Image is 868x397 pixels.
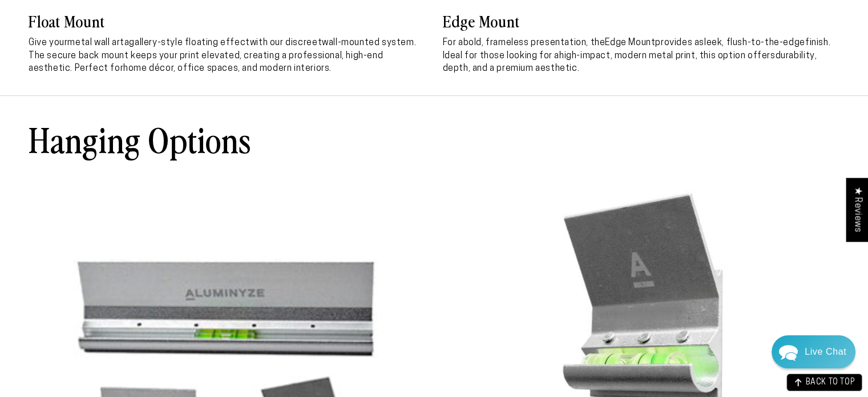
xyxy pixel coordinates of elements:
[463,38,587,47] strong: bold, frameless presentation
[805,335,846,368] div: Contact Us Directly
[123,64,329,73] strong: home décor, office spaces, and modern interiors
[29,37,426,75] p: Give your a with our discreet . The secure back mount keeps your print elevated, creating a profe...
[846,178,868,241] div: Click to open Judge.me floating reviews tab
[772,335,855,368] div: Chat widget toggle
[699,38,805,47] strong: sleek, flush-to-the-edge
[67,38,124,47] strong: metal wall art
[29,10,426,31] h3: Float Mount
[443,51,817,73] strong: durability, depth, and a premium aesthetic
[322,38,414,47] strong: wall-mounted system
[805,379,855,387] span: BACK TO TOP
[443,37,840,75] p: For a , the provides a finish. Ideal for those looking for a , this option offers .
[605,38,655,47] strong: Edge Mount
[559,51,696,61] strong: high-impact, modern metal print
[29,117,251,161] h2: Hanging Options
[129,38,249,47] strong: gallery-style floating effect
[443,10,840,31] h3: Edge Mount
